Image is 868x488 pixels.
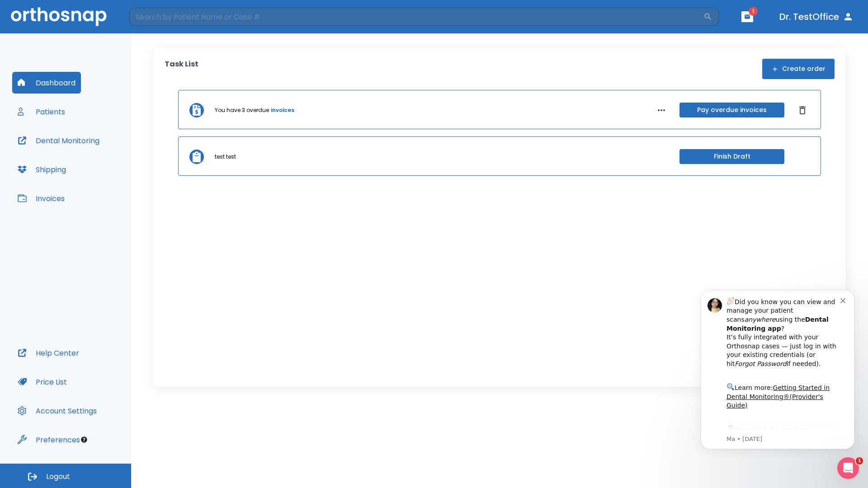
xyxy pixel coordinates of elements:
[165,59,198,79] p: Task List
[687,279,868,483] iframe: Intercom notifications message
[46,472,70,482] span: Logout
[749,7,758,16] span: 1
[856,457,863,465] span: 1
[12,429,85,450] button: Preferences
[271,106,294,114] a: invoices
[12,101,71,122] button: Patients
[215,106,269,114] p: You have 3 overdue
[12,188,70,209] button: Invoices
[129,8,703,26] input: Search by Patient Name or Case #
[12,342,85,364] button: Help Center
[776,9,857,25] button: Dr. TestOffice
[11,7,107,26] img: Orthosnap
[679,103,784,117] button: Pay overdue invoices
[795,103,810,117] button: Dismiss
[762,59,835,79] button: Create order
[12,400,102,422] button: Account Settings
[837,457,859,479] iframe: Intercom live chat
[12,130,105,151] button: Dental Monitoring
[679,149,784,164] button: Finish Draft
[215,153,236,161] p: test test
[80,436,88,444] div: Tooltip anchor
[12,159,71,180] button: Shipping
[12,371,72,393] button: Price List
[12,72,81,94] button: Dashboard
